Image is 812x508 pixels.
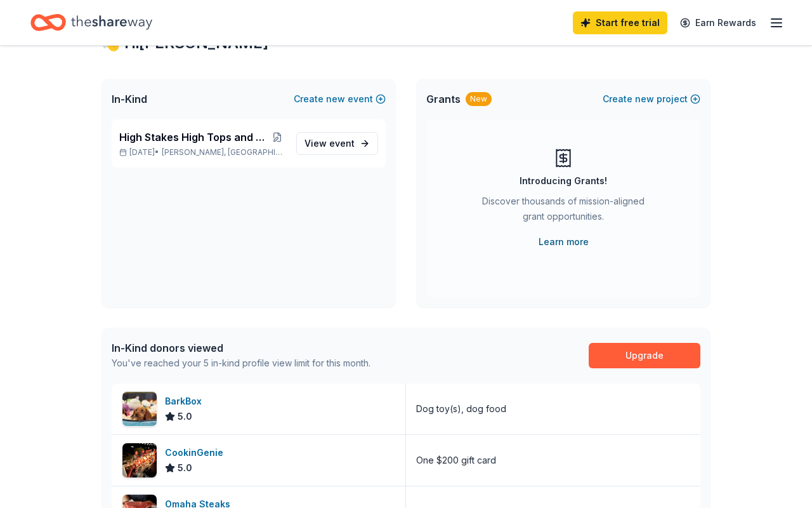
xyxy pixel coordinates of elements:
[426,91,461,107] span: Grants
[573,11,667,34] a: Start free trial
[304,136,355,151] span: View
[294,91,386,107] button: Createnewevent
[112,356,370,371] div: You've reached your 5 in-kind profile view limit for this month.
[112,91,147,107] span: In-Kind
[165,394,207,409] div: BarkBox
[466,92,492,106] div: New
[178,460,192,476] span: 5.0
[416,453,496,468] div: One $200 gift card
[162,147,286,157] span: [PERSON_NAME], [GEOGRAPHIC_DATA]
[589,343,700,368] a: Upgrade
[329,138,355,149] span: event
[119,130,268,145] span: High Stakes High Tops and Higher Hopes
[30,8,152,37] a: Home
[122,443,157,478] img: Image for CookinGenie
[477,194,650,229] div: Discover thousands of mission-aligned grant opportunities.
[603,91,700,107] button: Createnewproject
[326,91,345,107] span: new
[165,445,228,460] div: CookinGenie
[112,340,370,356] div: In-Kind donors viewed
[178,409,192,424] span: 5.0
[119,147,286,157] p: [DATE] •
[635,91,654,107] span: new
[122,392,157,426] img: Image for BarkBox
[539,234,589,250] a: Learn more
[672,11,764,34] a: Earn Rewards
[520,173,607,189] div: Introducing Grants!
[296,132,378,155] a: View event
[416,401,506,417] div: Dog toy(s), dog food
